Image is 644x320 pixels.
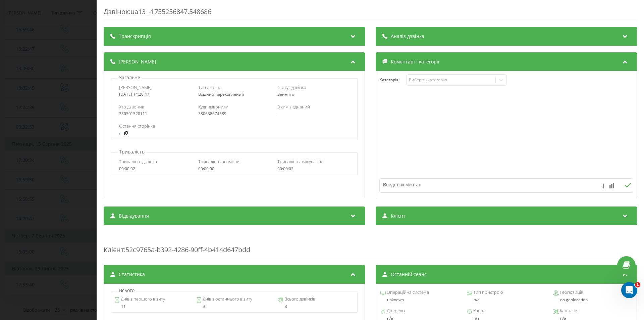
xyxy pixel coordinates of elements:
div: 11 [114,304,191,309]
span: Відвідування [119,213,149,219]
span: Всього дзвінків [283,296,315,303]
span: Тип дзвінка [198,84,222,90]
div: 00:00:02 [277,167,350,171]
span: Операційна система [386,289,429,296]
h4: Категорія : [379,78,406,82]
p: Тривалість [117,148,146,155]
span: Транскрипція [119,33,151,40]
span: Вхідний перехоплений [198,91,244,97]
span: Геопозиція [559,289,583,296]
span: Днів з першого візиту [120,296,165,303]
span: Хто дзвонив [119,104,144,110]
div: unknown [380,298,459,302]
div: : 52c9765a-b392-4286-90ff-4b414d647bdd [104,232,637,258]
span: Останній сеанс [391,271,427,278]
div: 3 [196,304,272,309]
span: Статистика [119,271,145,278]
p: Загальне [117,74,142,81]
div: - [277,111,350,116]
span: Клієнт [391,213,406,219]
span: Тривалість очікування [277,158,323,165]
div: 00:00:00 [198,167,270,171]
span: Куди дзвонили [198,104,228,110]
span: Статус дзвінка [277,84,306,90]
div: 380638674389 [198,111,270,116]
span: Клієнт [104,245,124,254]
div: 00:00:02 [119,167,191,171]
span: Тривалість дзвінка [119,158,157,165]
div: Виберіть категорію [409,77,493,83]
span: Джерело [386,308,405,314]
span: 1 [635,282,640,287]
span: Аналіз дзвінка [391,33,424,40]
div: 3 [278,304,354,309]
span: Остання сторінка [119,123,155,129]
span: Тип пристрою [472,289,503,296]
a: / [119,131,120,136]
div: n/a [467,298,546,302]
span: Канал [472,308,485,314]
span: Днів з останнього візиту [202,296,252,303]
div: no geolocation [553,298,632,302]
span: Зайнято [277,91,294,97]
div: 380501520111 [119,111,191,116]
span: [PERSON_NAME] [119,84,152,90]
span: Коментарі і категорії [391,58,439,65]
span: [PERSON_NAME] [119,58,156,65]
span: З ким з'єднаний [277,104,310,110]
iframe: Intercom live chat [621,282,637,298]
span: Тривалість розмови [198,158,239,165]
p: Всього [117,287,136,294]
div: Дзвінок : ua13_-1755256847.548686 [104,7,637,20]
span: Кампанія [559,308,579,314]
div: [DATE] 14:20:47 [119,92,191,97]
